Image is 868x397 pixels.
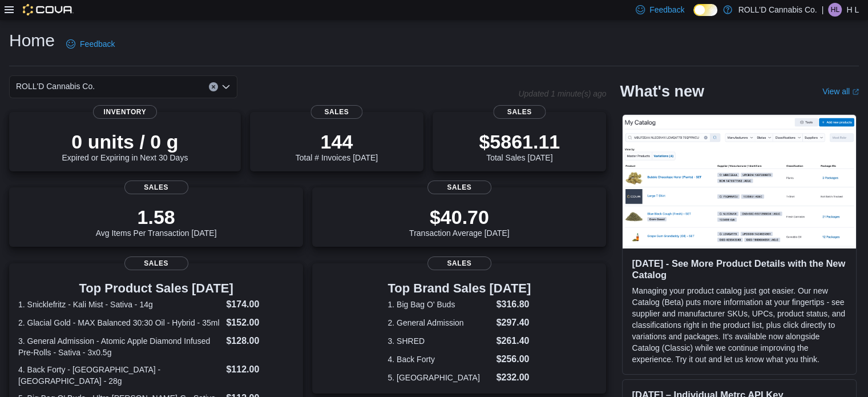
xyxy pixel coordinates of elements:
p: Updated 1 minute(s) ago [518,89,606,98]
h2: What's new [620,82,704,101]
div: Total Sales [DATE] [479,130,560,162]
button: Clear input [209,82,218,91]
span: Inventory [93,105,157,119]
p: $5861.11 [479,130,560,153]
dd: $174.00 [226,298,294,311]
span: Sales [427,256,491,270]
dt: 5. [GEOGRAPHIC_DATA] [387,372,491,383]
dd: $152.00 [226,316,294,330]
dd: $128.00 [226,334,294,348]
dd: $232.00 [496,371,531,384]
dd: $316.80 [496,298,531,311]
div: Total # Invoices [DATE] [296,130,378,162]
h3: Top Brand Sales [DATE] [387,282,531,295]
dt: 1. Big Bag O' Buds [387,299,491,310]
dt: 2. Glacial Gold - MAX Balanced 30:30 Oil - Hybrid - 35ml [18,317,221,328]
dt: 2. General Admission [387,317,491,328]
h3: [DATE] - See More Product Details with the New Catalog [632,258,847,280]
h3: Top Product Sales [DATE] [18,282,294,295]
dt: 1. Snicklefritz - Kali Mist - Sativa - 14g [18,299,221,310]
h1: Home [9,29,55,52]
div: Transaction Average [DATE] [409,206,510,238]
dd: $256.00 [496,352,531,366]
span: Sales [427,181,491,194]
div: Avg Items Per Transaction [DATE] [96,206,217,238]
img: Cova [23,4,74,15]
dd: $297.40 [496,316,531,330]
span: Sales [124,181,188,194]
dt: 4. Back Forty [387,354,491,365]
p: | [822,3,824,17]
p: 144 [296,130,378,153]
dd: $112.00 [226,363,294,376]
span: Feedback [649,4,684,15]
dt: 3. SHRED [387,335,491,347]
svg: External link [852,89,859,95]
p: 0 units / 0 g [62,130,188,153]
dt: 3. General Admission - Atomic Apple Diamond Infused Pre-Rolls - Sativa - 3x0.5g [18,335,221,358]
span: Dark Mode [693,16,694,17]
span: Sales [124,256,188,270]
p: H L [846,3,859,17]
p: Managing your product catalog just got easier. Our new Catalog (Beta) puts more information at yo... [632,285,847,365]
a: Feedback [62,33,119,55]
input: Dark Mode [693,4,717,16]
p: ROLL'D Cannabis Co. [738,3,817,17]
div: Expired or Expiring in Next 30 Days [62,130,188,162]
dd: $261.40 [496,334,531,348]
a: View allExternal link [822,87,859,96]
div: H L [828,3,842,17]
p: $40.70 [409,206,510,228]
p: 1.58 [96,206,217,228]
span: HL [831,3,839,17]
dt: 4. Back Forty - [GEOGRAPHIC_DATA] - [GEOGRAPHIC_DATA] - 28g [18,364,221,387]
span: Sales [310,105,362,119]
span: ROLL'D Cannabis Co. [16,79,95,93]
span: Feedback [80,38,115,50]
button: Open list of options [221,82,231,91]
span: Sales [494,105,546,119]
